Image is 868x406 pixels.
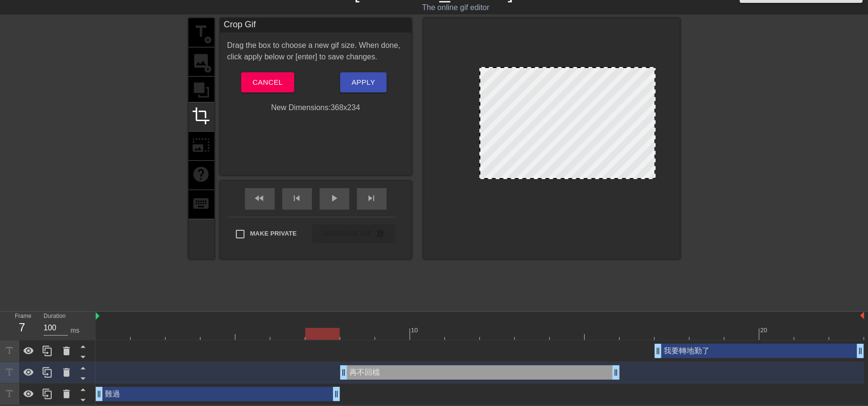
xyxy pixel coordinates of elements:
[220,102,412,113] div: New Dimensions: 368 x 234
[760,326,769,335] div: 20
[411,326,420,335] div: 10
[8,312,36,339] div: Frame
[253,76,283,89] span: Cancel
[860,312,864,319] img: bound-end.png
[611,368,621,377] span: drag_handle
[254,192,266,204] span: fast_rewind
[856,346,865,356] span: drag_handle
[366,192,378,204] span: skip_next
[250,229,297,238] span: Make Private
[291,192,303,204] span: skip_previous
[352,76,375,89] span: Apply
[70,326,79,336] div: ms
[220,40,412,63] div: Drag the box to choose a new gif size. When done, click apply below or [enter] to save changes.
[294,2,618,13] div: The online gif editor
[653,346,663,356] span: drag_handle
[192,107,211,125] span: crop
[44,314,66,319] label: Duration
[340,72,387,92] button: Apply
[220,18,412,33] div: Crop Gif
[15,319,29,336] div: 7
[329,192,340,204] span: play_arrow
[339,368,348,377] span: drag_handle
[241,72,294,92] button: Cancel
